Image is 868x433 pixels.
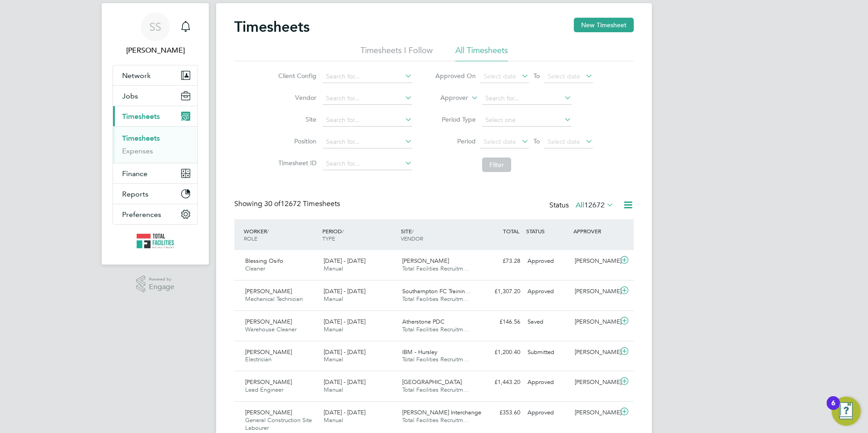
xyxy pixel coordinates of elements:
[276,72,316,80] label: Client Config
[477,405,524,420] div: £353.60
[276,159,316,167] label: Timesheet ID
[402,386,469,394] span: Total Facilities Recruitm…
[401,235,423,242] span: VENDOR
[323,114,412,127] input: Search for...
[571,405,618,420] div: [PERSON_NAME]
[576,201,614,210] label: All
[323,92,412,105] input: Search for...
[342,227,344,235] span: /
[122,190,148,198] span: Reports
[245,318,292,325] span: [PERSON_NAME]
[571,345,618,360] div: [PERSON_NAME]
[324,325,343,333] span: Manual
[245,257,283,265] span: Blessing Osifo
[264,199,281,208] span: 30 of
[113,234,198,248] a: Go to home page
[402,318,444,325] span: Atherstone PDC
[574,18,634,32] button: New Timesheet
[455,45,508,61] li: All Timesheets
[113,12,198,56] a: SS[PERSON_NAME]
[524,375,571,390] div: Approved
[571,223,618,239] div: APPROVER
[245,348,292,356] span: [PERSON_NAME]
[402,348,437,356] span: IBM - Hursley
[324,318,365,325] span: [DATE] - [DATE]
[402,378,462,386] span: [GEOGRAPHIC_DATA]
[113,45,198,56] span: Sam Skinner
[324,265,343,272] span: Manual
[245,416,312,432] span: General Construction Site Labourer
[267,227,269,235] span: /
[524,405,571,420] div: Approved
[245,378,292,386] span: [PERSON_NAME]
[524,254,571,269] div: Approved
[244,235,257,242] span: ROLE
[122,147,153,155] a: Expenses
[242,223,320,246] div: WORKER
[113,204,197,224] button: Preferences
[832,397,861,426] button: Open Resource Center, 6 new notifications
[547,138,580,146] span: Select date
[113,163,197,183] button: Finance
[245,355,271,363] span: Electrician
[113,126,197,163] div: Timesheets
[402,295,469,303] span: Total Facilities Recruitm…
[276,93,316,102] label: Vendor
[136,276,175,293] a: Powered byEngage
[399,223,477,246] div: SITE
[324,378,365,386] span: [DATE] - [DATE]
[149,283,174,291] span: Engage
[113,86,197,106] button: Jobs
[234,18,310,36] h2: Timesheets
[102,3,209,265] nav: Main navigation
[320,223,399,246] div: PERIOD
[245,265,265,272] span: Cleaner
[322,235,335,242] span: TYPE
[402,325,469,333] span: Total Facilities Recruitm…
[324,295,343,303] span: Manual
[477,284,524,299] div: £1,307.20
[435,137,476,145] label: Period
[324,386,343,394] span: Manual
[324,348,365,356] span: [DATE] - [DATE]
[524,284,571,299] div: Approved
[149,276,174,283] span: Powered by
[245,295,303,303] span: Mechanical Technician
[323,70,412,83] input: Search for...
[122,134,160,143] a: Timesheets
[324,408,365,416] span: [DATE] - [DATE]
[122,169,148,178] span: Finance
[477,345,524,360] div: £1,200.40
[571,315,618,330] div: [PERSON_NAME]
[122,92,138,100] span: Jobs
[402,257,449,265] span: [PERSON_NAME]
[524,345,571,360] div: Submitted
[482,157,511,172] button: Filter
[122,112,160,121] span: Timesheets
[831,403,835,415] div: 6
[113,106,197,126] button: Timesheets
[122,71,151,80] span: Network
[435,115,476,123] label: Period Type
[276,137,316,145] label: Position
[477,375,524,390] div: £1,443.20
[245,408,292,416] span: [PERSON_NAME]
[245,325,296,333] span: Warehouse Cleaner
[427,93,468,103] label: Approver
[113,65,197,85] button: Network
[113,184,197,204] button: Reports
[435,72,476,80] label: Approved On
[571,284,618,299] div: [PERSON_NAME]
[571,375,618,390] div: [PERSON_NAME]
[402,355,469,363] span: Total Facilities Recruitm…
[412,227,414,235] span: /
[122,210,161,219] span: Preferences
[324,257,365,265] span: [DATE] - [DATE]
[482,92,572,105] input: Search for...
[584,201,605,210] span: 12672
[245,287,292,295] span: [PERSON_NAME]
[531,70,542,82] span: To
[402,265,469,272] span: Total Facilities Recruitm…
[571,254,618,269] div: [PERSON_NAME]
[531,135,542,147] span: To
